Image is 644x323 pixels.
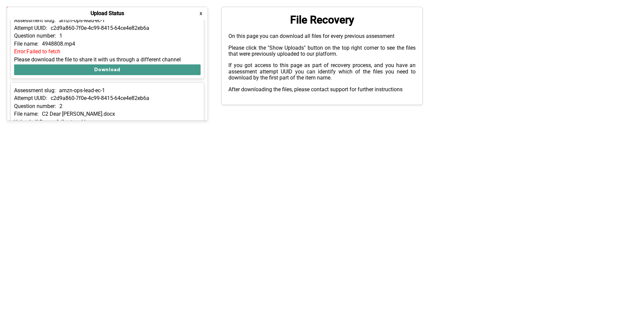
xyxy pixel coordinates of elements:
[228,45,416,57] p: Please click the "Show Uploads" button on the top right corner to see the files that were previou...
[14,119,201,125] div: Uploaded! Succesfully stored in our servers
[59,33,62,39] p: 1
[14,88,56,94] p: Assessment slug:
[14,64,201,75] button: Download
[51,95,149,101] p: c2d9a860-7f0e-4c99-8415-64ce4e82eb6a
[59,17,105,23] p: amzn-ops-lead-ec-1
[14,111,39,117] p: File name:
[228,14,416,26] h1: File Recovery
[14,57,201,63] div: Please download the file to share it with us through a different channel
[91,10,124,16] h4: Upload Status
[228,62,416,81] p: If you got access to this page as part of recovery process, and you have an assessment attempt UU...
[14,41,39,47] p: File name:
[7,7,66,17] button: Show Uploads
[51,25,149,31] p: c2d9a860-7f0e-4c99-8415-64ce4e82eb6a
[59,88,105,94] p: amzn-ops-lead-ec-1
[14,25,47,31] p: Attempt UUID:
[14,17,56,23] p: Assessment slug:
[198,10,204,17] button: x
[228,87,416,93] p: After downloading the files, please contact support for further instructions
[59,103,62,109] p: 2
[14,49,201,55] div: Error: Failed to fetch
[42,41,75,47] p: 4948808.mp4
[42,111,115,117] p: C2 Dear [PERSON_NAME].docx
[14,33,56,39] p: Question number:
[14,103,56,109] p: Question number:
[228,33,416,39] p: On this page you can download all files for every previous assessment
[14,95,47,101] p: Attempt UUID:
